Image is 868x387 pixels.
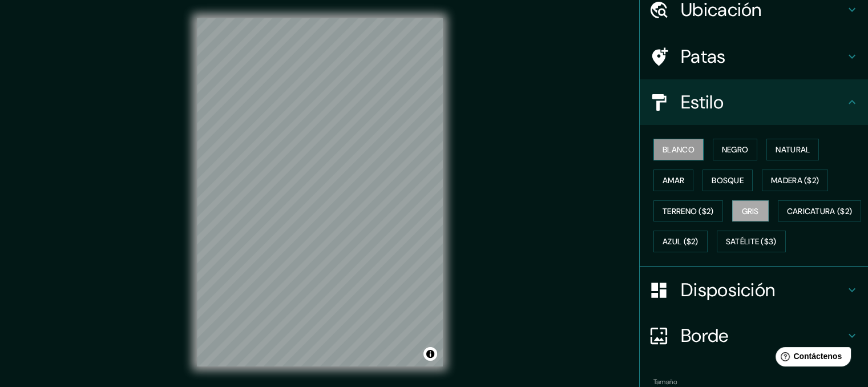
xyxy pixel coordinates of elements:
[726,237,777,247] font: Satélite ($3)
[766,139,819,160] button: Natural
[653,170,693,191] button: Amar
[776,144,810,155] font: Natural
[640,34,868,79] div: Patas
[653,377,677,386] font: Tamaño
[742,206,759,216] font: Gris
[423,347,437,361] button: Activar o desactivar atribución
[663,175,684,186] font: Amar
[703,170,753,191] button: Bosque
[722,144,749,155] font: Negro
[681,45,726,68] font: Patas
[197,18,443,366] canvas: Mapa
[778,200,862,222] button: Caricatura ($2)
[663,206,714,216] font: Terreno ($2)
[762,170,828,191] button: Madera ($2)
[681,90,724,114] font: Estilo
[653,139,704,160] button: Blanco
[713,139,758,160] button: Negro
[712,175,744,186] font: Bosque
[640,313,868,358] div: Borde
[653,231,708,252] button: Azul ($2)
[653,200,723,222] button: Terreno ($2)
[681,324,729,348] font: Borde
[766,342,855,374] iframe: Lanzador de widgets de ayuda
[663,144,695,155] font: Blanco
[663,237,699,247] font: Azul ($2)
[787,206,853,216] font: Caricatura ($2)
[732,200,769,222] button: Gris
[771,175,819,186] font: Madera ($2)
[681,278,775,302] font: Disposición
[717,231,786,252] button: Satélite ($3)
[640,79,868,125] div: Estilo
[640,267,868,313] div: Disposición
